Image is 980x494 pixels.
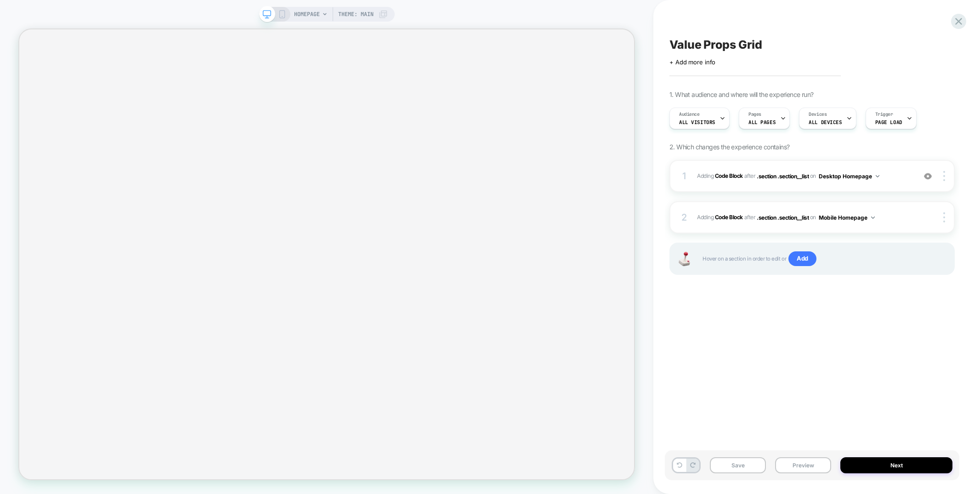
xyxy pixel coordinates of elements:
[675,252,693,266] img: Joystick
[810,171,816,181] span: on
[943,171,945,181] img: close
[809,119,842,125] span: ALL DEVICES
[744,214,756,221] span: AFTER
[775,457,831,473] button: Preview
[680,168,689,184] div: 1
[679,119,715,125] span: All Visitors
[748,119,776,125] span: ALL PAGES
[669,143,789,151] span: 2. Which changes the experience contains?
[744,172,756,179] span: AFTER
[697,214,743,221] span: Adding
[875,119,902,125] span: Page Load
[669,91,813,98] span: 1. What audience and where will the experience run?
[810,212,816,222] span: on
[748,111,761,118] span: Pages
[757,214,809,221] span: .section .section__list
[871,216,875,219] img: down arrow
[819,170,879,182] button: Desktop Homepage
[924,172,932,180] img: crossed eye
[943,212,945,222] img: close
[669,58,715,66] span: + Add more info
[819,212,875,223] button: Mobile Homepage
[697,172,743,179] span: Adding
[715,172,743,179] b: Code Block
[876,175,879,177] img: down arrow
[338,7,374,22] span: Theme: MAIN
[679,111,700,118] span: Audience
[702,251,945,266] span: Hover on a section in order to edit or
[840,457,952,473] button: Next
[294,7,320,22] span: HOMEPAGE
[715,214,743,221] b: Code Block
[809,111,827,118] span: Devices
[788,251,816,266] span: Add
[669,38,762,51] span: Value Props Grid
[875,111,893,118] span: Trigger
[710,457,766,473] button: Save
[680,209,689,226] div: 2
[757,172,809,179] span: .section .section__list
